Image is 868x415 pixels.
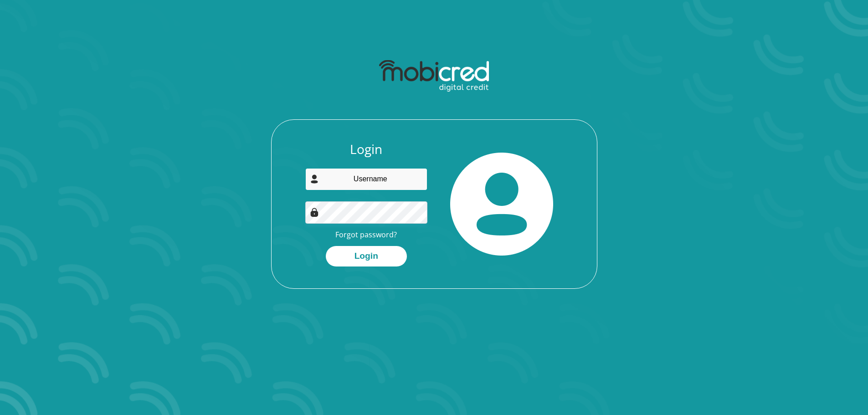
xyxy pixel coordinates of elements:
a: Forgot password? [335,230,397,240]
img: user-icon image [310,174,319,184]
input: Username [305,168,427,190]
button: Login [326,246,407,266]
img: mobicred logo [379,60,489,92]
h3: Login [305,142,427,157]
img: Image [310,208,319,217]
